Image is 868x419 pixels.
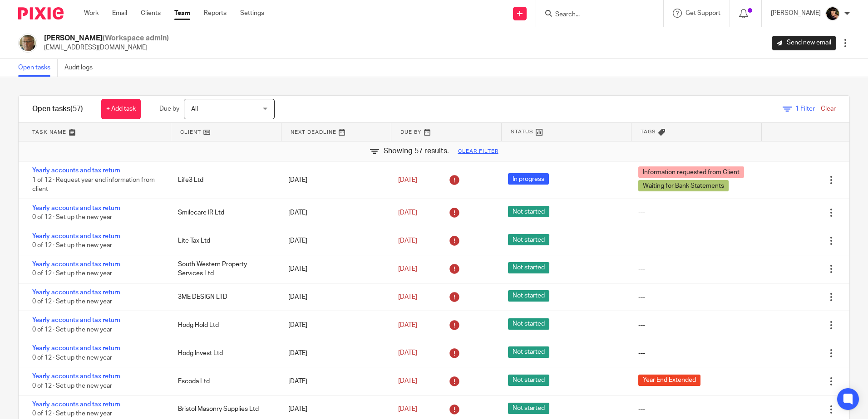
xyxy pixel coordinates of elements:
span: Not started [508,403,549,414]
div: Lite Tax Ltd [169,232,279,250]
span: [DATE] [398,406,417,412]
span: [DATE] [398,322,417,328]
a: Yearly accounts and tax return [32,167,120,174]
div: [DATE] [279,372,389,390]
span: Not started [508,318,549,330]
div: --- [638,292,645,302]
span: 0 of 12 · Set up the new year [32,383,112,389]
span: Not started [508,346,549,358]
span: Status [511,128,533,136]
p: [PERSON_NAME] [771,9,821,18]
input: Search [554,11,636,19]
div: [DATE] [279,288,389,306]
span: [DATE] [398,378,417,385]
div: Hodg Invest Ltd [169,344,279,362]
a: Clear filter [458,148,498,155]
a: Open tasks [18,59,58,77]
span: Year End Extended [638,375,700,386]
a: Audit logs [64,59,99,77]
span: Not started [508,290,549,302]
span: 1 [795,106,799,112]
div: --- [638,349,645,358]
p: [EMAIL_ADDRESS][DOMAIN_NAME] [44,43,169,52]
a: Reports [204,9,227,18]
a: + Add task [101,99,141,119]
div: --- [638,321,645,330]
a: Yearly accounts and tax return [32,345,120,351]
a: Yearly accounts and tax return [32,233,120,239]
a: Yearly accounts and tax return [32,317,120,323]
span: (57) [70,105,83,112]
a: Work [84,9,99,18]
div: --- [638,264,645,273]
p: Due by [159,104,179,113]
a: Send new email [772,36,836,50]
div: Bristol Masonry Supplies Ltd [169,400,279,418]
a: Yearly accounts and tax return [32,205,120,211]
span: All [191,106,198,112]
span: Not started [508,234,549,245]
a: Team [174,9,190,18]
span: Filter [795,106,815,112]
img: profile%20pic%204.JPG [18,34,37,53]
span: Not started [508,262,549,273]
span: 0 of 12 · Set up the new year [32,242,112,248]
div: --- [638,208,645,217]
img: Pixie [18,7,64,19]
div: Smilecare IR Ltd [169,204,279,222]
span: Tags [641,128,656,136]
span: 0 of 12 · Set up the new year [32,355,112,361]
span: 0 of 12 · Set up the new year [32,270,112,277]
span: [DATE] [398,238,417,244]
div: South Western Property Services Ltd [169,255,279,283]
span: 0 of 12 · Set up the new year [32,411,112,417]
div: Life3 Ltd [169,171,279,189]
h2: [PERSON_NAME] [44,34,169,43]
h1: Open tasks [32,104,83,114]
div: [DATE] [279,171,389,189]
span: Not started [508,375,549,386]
span: Get Support [686,10,720,16]
a: Yearly accounts and tax return [32,373,120,380]
span: Information requested from Client [638,166,744,178]
span: In progress [508,173,549,185]
a: Yearly accounts and tax return [32,289,120,296]
span: 1 of 12 · Request year end information from client [32,177,155,193]
div: Hodg Hold Ltd [169,316,279,334]
span: Not started [508,206,549,217]
span: 0 of 12 · Set up the new year [32,326,112,333]
a: Yearly accounts and tax return [32,261,120,268]
a: Clear [821,106,836,112]
div: --- [638,404,645,414]
span: 0 of 12 · Set up the new year [32,214,112,221]
span: [DATE] [398,294,417,300]
a: Email [112,9,127,18]
span: Showing 57 results. [384,146,449,156]
a: Clients [141,9,161,18]
div: [DATE] [279,400,389,418]
div: [DATE] [279,316,389,334]
span: 0 of 12 · Set up the new year [32,298,112,305]
span: [DATE] [398,177,417,183]
div: 3ME DESIGN LTD [169,288,279,306]
span: Waiting for Bank Statements [638,180,729,191]
a: Yearly accounts and tax return [32,401,120,408]
div: [DATE] [279,204,389,222]
div: Escoda Ltd [169,372,279,390]
div: [DATE] [279,232,389,250]
img: 20210723_200136.jpg [825,6,840,21]
div: [DATE] [279,260,389,278]
span: [DATE] [398,266,417,272]
span: [DATE] [398,350,417,356]
div: --- [638,236,645,245]
div: [DATE] [279,344,389,362]
span: (Workspace admin) [103,34,169,42]
a: Settings [240,9,264,18]
span: [DATE] [398,209,417,216]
